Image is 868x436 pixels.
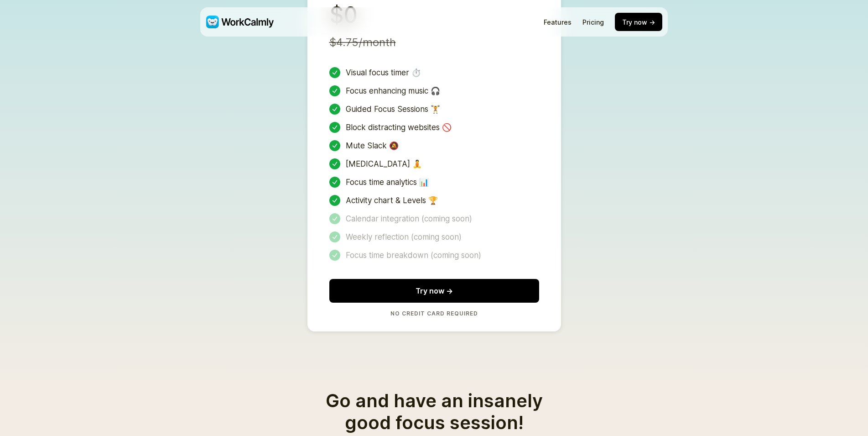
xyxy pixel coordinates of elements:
span: $0 [329,1,539,28]
div: Guided Focus Sessions 🏋️ [329,104,539,115]
button: Try now → [329,279,539,303]
div: Visual focus timer ⏱️ [329,67,539,78]
div: Mute Slack 🔕 [329,140,539,151]
img: WorkCalmly Logo [206,16,274,28]
div: Focus time breakdown (coming soon) [329,250,539,261]
div: [MEDICAL_DATA] 🧘 [329,158,539,169]
a: Features [544,18,572,26]
button: Try now → [615,13,662,31]
span: $4.75/month [329,36,539,49]
h2: Go and have an insanely good focus session! [307,390,561,434]
div: Weekly reflection (coming soon) [329,231,539,242]
div: Block distracting websites 🚫 [329,122,539,133]
div: Focus time analytics 📊 [329,177,539,188]
div: Activity chart & Levels 🏆 [329,195,539,206]
span: No Credit Card Required [329,310,539,317]
div: Calendar integration (coming soon) [329,213,539,224]
a: Pricing [582,18,604,26]
div: Focus enhancing music 🎧 [329,85,539,96]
